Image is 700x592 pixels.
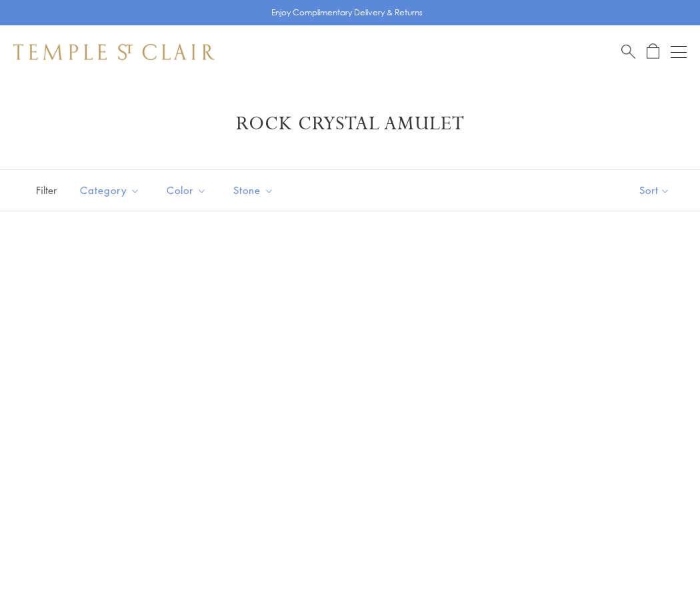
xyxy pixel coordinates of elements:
[70,175,150,205] button: Category
[33,112,667,136] h1: Rock Crystal Amulet
[13,44,215,60] img: Temple St. Clair
[271,6,423,19] p: Enjoy Complimentary Delivery & Returns
[621,43,635,60] a: Search
[647,43,659,60] a: Open Shopping Bag
[671,44,687,60] button: Open navigation
[227,182,284,199] span: Stone
[73,182,150,199] span: Category
[157,175,217,205] button: Color
[609,170,700,211] button: Show sort by
[223,175,284,205] button: Stone
[160,182,217,199] span: Color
